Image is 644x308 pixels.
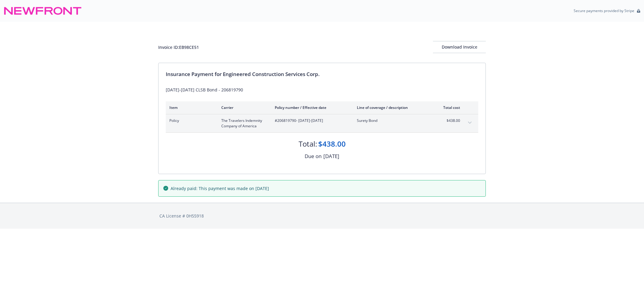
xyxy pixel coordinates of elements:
div: Item [169,105,212,110]
div: Insurance Payment for Engineered Construction Services Corp. [166,70,478,78]
span: Already paid: This payment was made on [DATE] [171,185,269,192]
span: The Travelers Indemnity Company of America [221,118,265,129]
button: Download Invoice [433,41,486,53]
div: Total cost [437,105,460,110]
div: [DATE] [323,152,339,160]
div: $438.00 [318,139,346,149]
button: expand content [465,118,475,128]
div: CA License # 0H55918 [159,213,485,219]
span: $438.00 [437,118,460,123]
div: Line of coverage / description [357,105,428,110]
div: PolicyThe Travelers Indemnity Company of America#206819790- [DATE]-[DATE]Surety Bond$438.00expand... [166,114,478,132]
div: Carrier [221,105,265,110]
div: Invoice ID: EB98CE51 [158,44,199,50]
div: Due on [305,152,322,160]
div: [DATE]-[DATE] CLSB Bond - 206819790 [166,87,478,93]
div: Total: [299,139,317,149]
p: Secure payments provided by Stripe [574,8,634,13]
span: Surety Bond [357,118,428,123]
div: Download Invoice [433,41,486,53]
span: Policy [169,118,212,123]
div: Policy number / Effective date [275,105,347,110]
span: #206819790 - [DATE]-[DATE] [275,118,347,123]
